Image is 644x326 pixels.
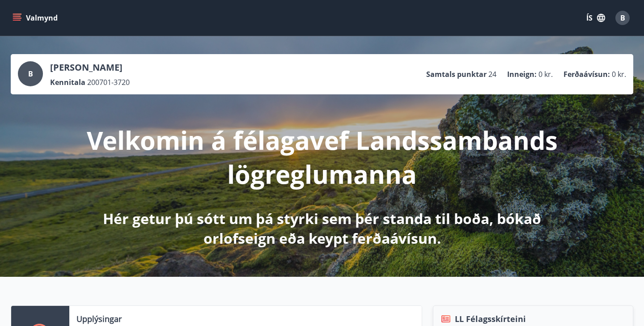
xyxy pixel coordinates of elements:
p: Velkomin á félagavef Landssambands lögreglumanna [86,123,558,191]
p: Kennitala [50,77,85,87]
p: Ferðaávísun : [563,69,610,79]
button: B [612,7,633,29]
button: ÍS [581,10,610,26]
span: B [620,13,625,23]
span: 200701-3720 [87,77,130,87]
p: [PERSON_NAME] [50,61,130,74]
span: LL Félagsskírteini [455,313,526,325]
p: Samtals punktar [426,69,487,79]
span: 24 [488,69,496,79]
span: 0 kr. [612,69,626,79]
p: Inneign : [507,69,537,79]
p: Upplýsingar [76,313,122,325]
span: B [28,69,33,79]
span: 0 kr. [538,69,553,79]
button: menu [11,10,61,26]
p: Hér getur þú sótt um þá styrki sem þér standa til boða, bókað orlofseign eða keypt ferðaávísun. [86,209,558,248]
